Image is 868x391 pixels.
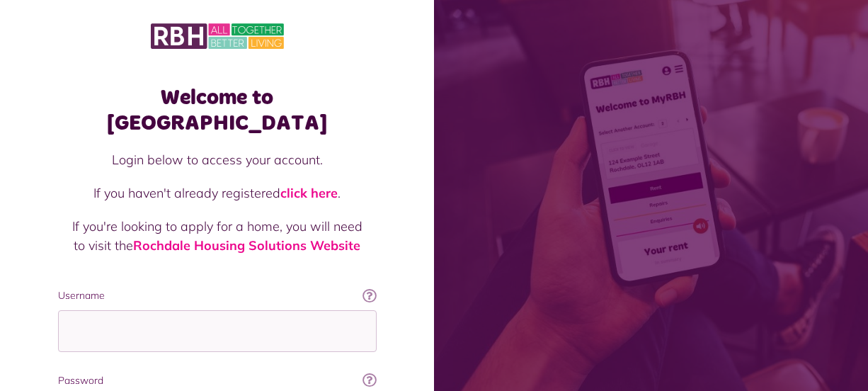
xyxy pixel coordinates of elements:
label: Password [58,373,377,388]
p: Login below to access your account. [72,150,362,169]
a: click here [280,185,338,201]
img: MyRBH [151,21,284,51]
p: If you're looking to apply for a home, you will need to visit the [72,217,362,255]
h1: Welcome to [GEOGRAPHIC_DATA] [58,85,377,136]
p: If you haven't already registered . [72,183,362,203]
label: Username [58,288,377,303]
a: Rochdale Housing Solutions Website [133,237,360,254]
